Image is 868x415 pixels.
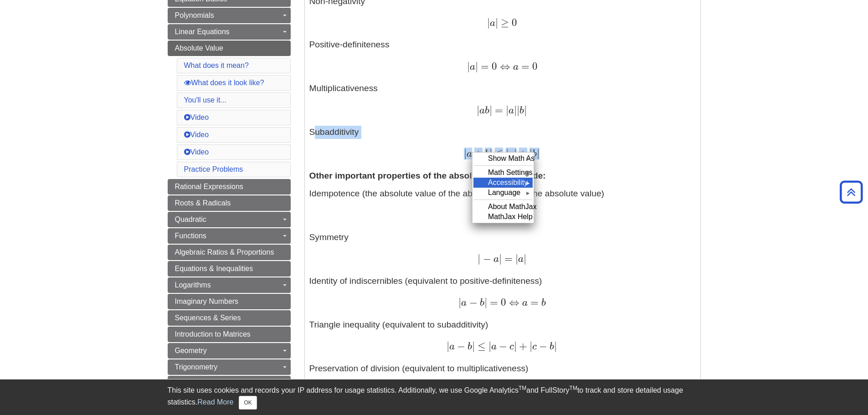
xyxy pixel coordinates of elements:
[473,178,533,188] div: Accessibility
[525,179,531,186] span: ►
[473,188,533,198] div: Language
[473,168,533,178] div: Math Settings
[519,385,526,391] sup: TM
[197,398,233,406] a: Read More
[473,212,533,222] div: MathJax Help
[473,154,533,164] div: Show Math As
[525,189,531,196] span: ►
[168,385,701,410] div: This site uses cookies and records your IP address for usage statistics. Additionally, we use Goo...
[525,169,531,176] span: ►
[473,202,533,212] div: About MathJax
[525,154,531,162] span: ►
[239,396,257,410] button: Close
[570,385,577,391] sup: TM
